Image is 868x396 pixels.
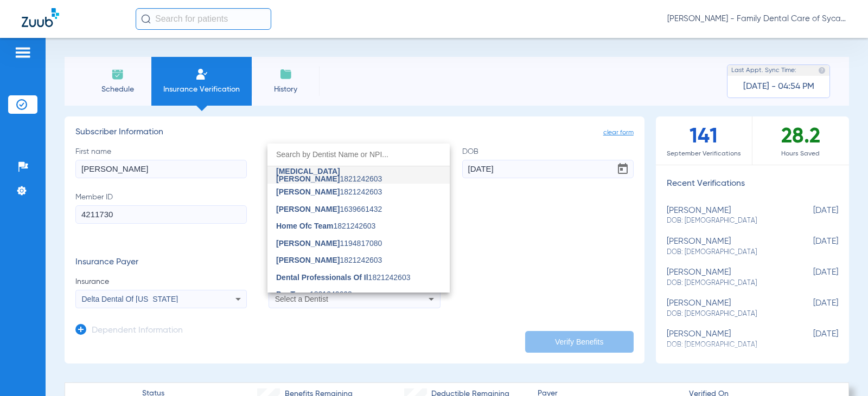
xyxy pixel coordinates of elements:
[276,290,310,299] span: Psr Team
[276,222,334,231] span: Home Ofc Team
[267,144,450,166] input: dropdown search
[276,167,340,183] span: [MEDICAL_DATA][PERSON_NAME]
[276,239,340,248] span: [PERSON_NAME]
[276,223,375,230] span: 1821242603
[276,205,382,213] span: 1639661432
[276,291,352,298] span: 1821242603
[276,257,382,264] span: 1821242603
[276,205,340,213] span: [PERSON_NAME]
[276,239,382,247] span: 1194817080
[276,274,410,281] span: 1821242603
[276,188,340,197] span: [PERSON_NAME]
[276,273,368,282] span: Dental Professionals Of Il
[276,189,382,196] span: 1821242603
[276,256,340,265] span: [PERSON_NAME]
[276,167,441,183] span: 1821242603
